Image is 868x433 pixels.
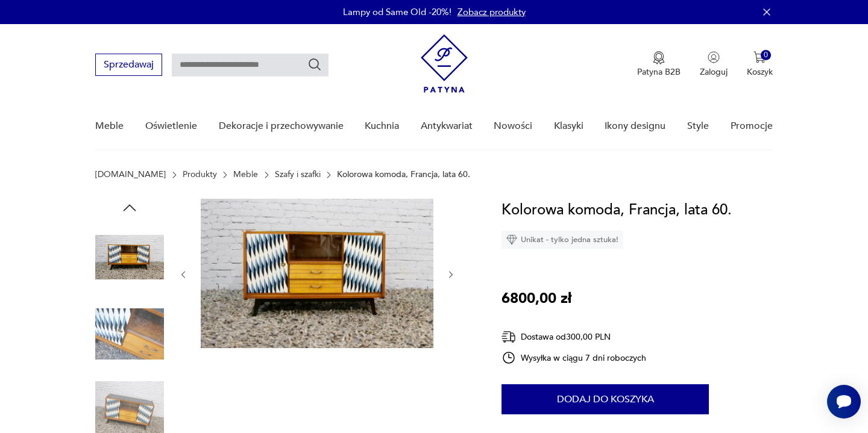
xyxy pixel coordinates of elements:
button: Patyna B2B [637,51,681,78]
button: Dodaj do koszyka [502,384,709,414]
p: Lampy od Same Old -20%! [343,6,451,18]
img: Zdjęcie produktu Kolorowa komoda, Francja, lata 60. [201,199,433,348]
a: Sprzedawaj [95,61,162,70]
a: Dekoracje i przechowywanie [219,103,344,149]
img: Patyna - sklep z meblami i dekoracjami vintage [421,34,468,93]
a: Klasyki [554,103,583,149]
a: Szafy i szafki [275,170,321,179]
img: Ikonka użytkownika [708,51,720,63]
a: Zobacz produkty [458,6,526,18]
a: Ikona medaluPatyna B2B [637,51,681,78]
button: Szukaj [307,57,322,72]
p: Koszyk [747,66,773,78]
p: Patyna B2B [637,66,681,78]
img: Ikona dostawy [502,329,516,344]
iframe: Smartsupp widget button [827,385,861,419]
button: 0Koszyk [747,51,773,78]
img: Zdjęcie produktu Kolorowa komoda, Francja, lata 60. [95,300,164,369]
h1: Kolorowa komoda, Francja, lata 60. [502,199,732,222]
a: Antykwariat [421,103,473,149]
a: Oświetlenie [145,103,197,149]
a: Ikony designu [605,103,665,149]
a: Nowości [494,103,532,149]
a: [DOMAIN_NAME] [95,170,166,179]
button: Zaloguj [700,51,728,78]
a: Kuchnia [365,103,399,149]
a: Meble [95,103,124,149]
button: Sprzedawaj [95,54,162,76]
a: Promocje [731,103,773,149]
img: Ikona koszyka [753,51,766,63]
p: 6800,00 zł [502,287,571,310]
img: Ikona diamentu [506,234,517,245]
a: Produkty [183,170,217,179]
div: Unikat - tylko jedna sztuka! [502,231,623,249]
div: Dostawa od 300,00 PLN [502,329,646,344]
img: Zdjęcie produktu Kolorowa komoda, Francja, lata 60. [95,223,164,291]
div: 0 [761,50,771,60]
a: Style [687,103,709,149]
p: Zaloguj [700,66,728,78]
p: Kolorowa komoda, Francja, lata 60. [337,170,470,179]
a: Meble [233,170,258,179]
img: Ikona medalu [653,51,665,64]
div: Wysyłka w ciągu 7 dni roboczych [502,350,646,365]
